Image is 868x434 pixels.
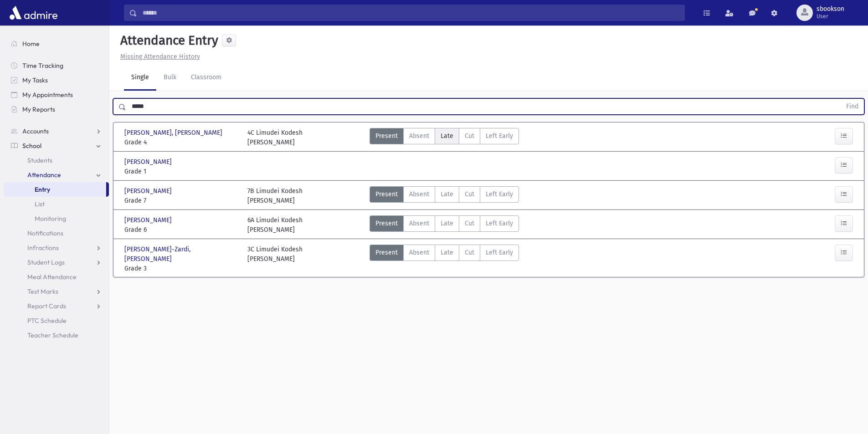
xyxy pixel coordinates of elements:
[370,128,519,147] div: AttTypes
[22,105,55,113] span: My Reports
[27,302,66,310] span: Report Cards
[247,245,303,273] div: 3C Limudei Kodesh [PERSON_NAME]
[22,61,63,70] span: Time Tracking
[441,131,453,141] span: Late
[841,99,864,114] button: Find
[409,219,429,228] span: Absent
[817,13,844,20] span: User
[817,5,844,13] span: sbookson
[124,196,238,205] span: Grade 7
[4,313,109,328] a: PTC Schedule
[465,131,474,141] span: Cut
[441,248,453,257] span: Late
[27,273,77,281] span: Meal Attendance
[4,182,106,197] a: Entry
[4,87,109,102] a: My Appointments
[27,244,59,252] span: Infractions
[124,215,174,225] span: [PERSON_NAME]
[409,131,429,141] span: Absent
[27,156,52,164] span: Students
[4,73,109,87] a: My Tasks
[465,189,474,199] span: Cut
[375,189,398,199] span: Present
[120,53,200,61] u: Missing Attendance History
[486,131,513,141] span: Left Early
[22,142,41,150] span: School
[35,185,50,194] span: Entry
[409,248,429,257] span: Absent
[375,248,398,257] span: Present
[4,211,109,226] a: Monitoring
[124,128,224,138] span: [PERSON_NAME], [PERSON_NAME]
[4,138,109,153] a: School
[4,168,109,182] a: Attendance
[4,299,109,313] a: Report Cards
[27,171,61,179] span: Attendance
[124,157,174,167] span: [PERSON_NAME]
[124,138,238,147] span: Grade 4
[117,53,200,61] a: Missing Attendance History
[124,65,156,91] a: Single
[441,189,453,199] span: Late
[156,65,184,91] a: Bulk
[247,128,303,147] div: 4C Limudei Kodesh [PERSON_NAME]
[375,131,398,141] span: Present
[375,219,398,228] span: Present
[4,270,109,284] a: Meal Attendance
[247,186,303,205] div: 7B Limudei Kodesh [PERSON_NAME]
[22,91,73,99] span: My Appointments
[370,186,519,205] div: AttTypes
[117,33,218,48] h5: Attendance Entry
[441,219,453,228] span: Late
[27,258,65,266] span: Student Logs
[124,167,238,176] span: Grade 1
[124,186,174,196] span: [PERSON_NAME]
[137,5,684,21] input: Search
[22,76,48,84] span: My Tasks
[27,287,58,296] span: Test Marks
[124,264,238,273] span: Grade 3
[35,200,45,208] span: List
[4,197,109,211] a: List
[486,248,513,257] span: Left Early
[4,226,109,240] a: Notifications
[4,255,109,270] a: Student Logs
[4,284,109,299] a: Test Marks
[4,58,109,73] a: Time Tracking
[465,219,474,228] span: Cut
[465,248,474,257] span: Cut
[22,40,40,48] span: Home
[22,127,49,135] span: Accounts
[4,102,109,117] a: My Reports
[4,328,109,342] a: Teacher Schedule
[124,225,238,235] span: Grade 6
[7,4,60,22] img: AdmirePro
[370,215,519,235] div: AttTypes
[124,245,238,264] span: [PERSON_NAME]-Zardi, [PERSON_NAME]
[370,245,519,273] div: AttTypes
[4,36,109,51] a: Home
[4,153,109,168] a: Students
[4,124,109,138] a: Accounts
[27,317,67,325] span: PTC Schedule
[486,219,513,228] span: Left Early
[4,240,109,255] a: Infractions
[409,189,429,199] span: Absent
[27,229,63,237] span: Notifications
[184,65,229,91] a: Classroom
[27,331,78,339] span: Teacher Schedule
[35,214,66,223] span: Monitoring
[486,189,513,199] span: Left Early
[247,215,303,235] div: 6A Limudei Kodesh [PERSON_NAME]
